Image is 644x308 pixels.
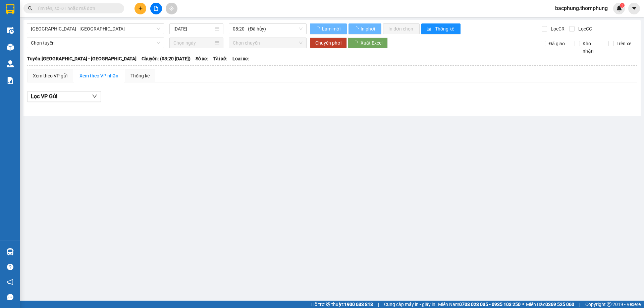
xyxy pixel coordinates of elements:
[546,40,568,47] span: Đã giao
[550,4,613,12] span: bacphung.thomphung
[173,39,213,47] input: Chọn ngày
[138,6,143,11] span: plus
[154,6,158,11] span: file-add
[31,92,57,101] span: Lọc VP Gửi
[526,301,574,308] span: Miền Bắc
[620,3,625,8] sup: 1
[348,38,388,48] button: Xuất Excel
[383,23,420,34] button: In đơn chọn
[213,55,227,62] span: Tài xế:
[27,91,101,102] button: Lọc VP Gửi
[135,3,146,14] button: plus
[631,5,637,11] span: caret-down
[621,3,623,8] span: 1
[166,3,177,14] button: aim
[315,26,321,31] span: loading
[421,23,461,34] button: bar-chartThống kê
[7,294,13,300] span: message
[459,302,521,307] strong: 0708 023 035 - 0935 103 250
[438,301,521,308] span: Miền Nam
[7,60,14,67] img: warehouse-icon
[7,264,13,270] span: question-circle
[545,302,574,307] strong: 0369 525 060
[150,3,162,14] button: file-add
[27,56,137,61] b: Tuyến: [GEOGRAPHIC_DATA] - [GEOGRAPHIC_DATA]
[614,40,634,47] span: Trên xe
[233,38,303,48] span: Chọn chuyến
[7,279,13,285] span: notification
[28,6,33,11] span: search
[92,94,97,99] span: down
[607,302,611,307] span: copyright
[616,5,622,11] img: icon-new-feature
[6,4,14,14] img: logo-vxr
[79,72,118,79] div: Xem theo VP nhận
[427,26,432,32] span: bar-chart
[130,72,150,79] div: Thống kê
[361,25,376,33] span: In phơi
[579,301,580,308] span: |
[384,301,436,308] span: Cung cấp máy in - giấy in:
[311,301,373,308] span: Hỗ trợ kỹ thuật:
[348,23,381,34] button: In phơi
[310,23,347,34] button: Làm mới
[31,38,160,48] span: Chọn tuyến
[435,25,455,33] span: Thống kê
[233,24,303,34] span: 08:20 - (Đã hủy)
[522,303,524,306] span: ⚪️
[7,44,14,51] img: warehouse-icon
[7,248,14,255] img: warehouse-icon
[173,25,213,33] input: 13/09/2025
[169,6,174,11] span: aim
[628,3,640,14] button: caret-down
[378,301,379,308] span: |
[232,55,249,62] span: Loại xe:
[37,5,116,12] input: Tìm tên, số ĐT hoặc mã đơn
[196,55,208,62] span: Số xe:
[142,55,191,62] span: Chuyến: (08:20 [DATE])
[322,25,341,33] span: Làm mới
[354,26,360,31] span: loading
[548,25,566,33] span: Lọc CR
[310,38,347,48] button: Chuyển phơi
[33,72,67,79] div: Xem theo VP gửi
[7,27,14,34] img: warehouse-icon
[7,77,14,84] img: solution-icon
[576,25,593,33] span: Lọc CC
[344,302,373,307] strong: 1900 633 818
[31,24,160,34] span: Hà Nội - Nghệ An
[580,40,603,55] span: Kho nhận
